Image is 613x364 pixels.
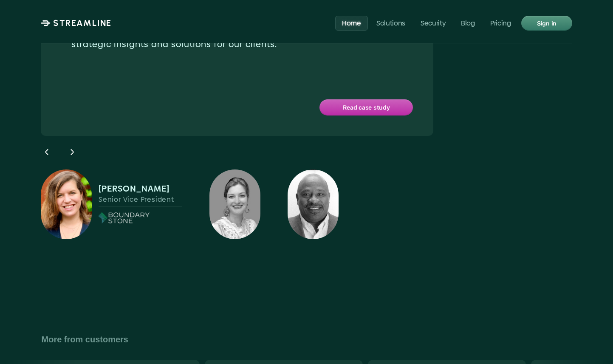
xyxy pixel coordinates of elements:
a: Sign in [521,16,572,31]
p: Sign in [537,17,557,28]
p: More from customers [42,334,129,344]
p: [PERSON_NAME] [99,183,169,194]
a: Security [414,15,452,30]
a: Read case study [319,99,413,116]
p: Senior Vice President [99,195,182,203]
p: Pricing [490,19,511,27]
p: Home [342,19,361,27]
a: Pricing [483,15,518,30]
a: Home [335,15,368,30]
p: Security [421,19,446,27]
a: STREAMLINE [41,18,112,28]
p: Blog [461,19,475,27]
p: Read case study [343,102,390,113]
p: STREAMLINE [53,18,112,28]
a: Blog [455,15,482,30]
p: Solutions [376,19,405,27]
